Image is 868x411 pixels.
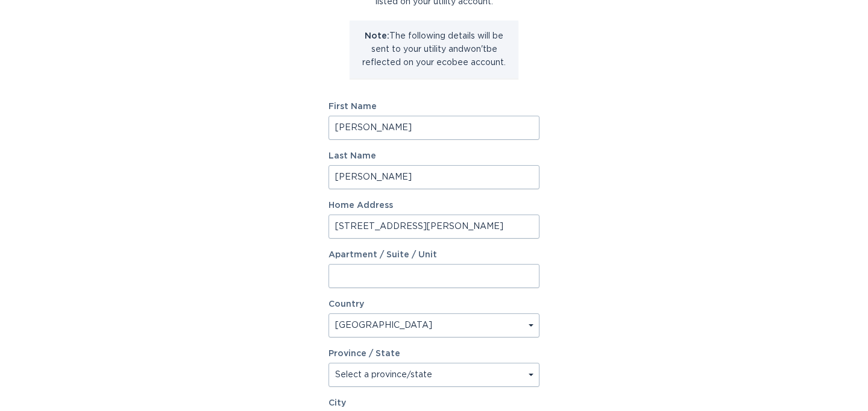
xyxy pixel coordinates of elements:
label: City [329,399,539,407]
label: Apartment / Suite / Unit [329,251,539,259]
label: Province / State [329,350,400,358]
label: Country [329,300,364,309]
strong: Note: [365,32,389,40]
label: First Name [329,102,539,111]
label: Last Name [329,152,539,160]
label: Home Address [329,201,539,210]
p: The following details will be sent to your utility and won't be reflected on your ecobee account. [359,30,509,69]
